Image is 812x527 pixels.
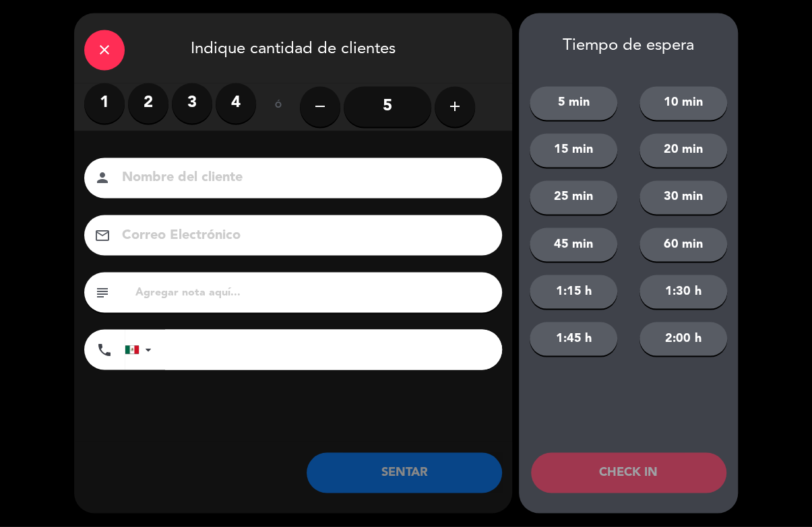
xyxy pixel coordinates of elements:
i: remove [312,99,328,115]
i: phone [96,342,113,358]
button: CHECK IN [531,453,726,493]
i: close [96,42,113,59]
i: person [94,170,111,186]
input: Correo Electrónico [121,224,485,248]
input: Agregar nota aquí... [134,283,492,302]
button: 1:45 h [530,322,617,356]
button: 45 min [530,228,617,262]
label: 2 [128,83,168,124]
input: Nombre del cliente [121,167,485,190]
label: 4 [216,83,256,124]
button: 10 min [639,87,727,120]
div: ó [256,83,300,131]
button: 20 min [639,134,727,168]
button: remove [300,87,340,127]
button: 1:15 h [530,275,617,309]
div: Indique cantidad de clientes [74,13,512,83]
button: 2:00 h [639,322,727,356]
i: email [94,227,111,244]
button: 25 min [530,181,617,215]
i: subject [94,285,111,301]
button: add [435,87,475,127]
label: 1 [84,83,125,124]
button: 15 min [530,134,617,168]
button: 60 min [639,228,727,262]
button: 1:30 h [639,275,727,309]
i: add [447,99,463,115]
div: Tiempo de espera [519,37,738,57]
button: 30 min [639,181,727,215]
button: SENTAR [307,453,502,493]
div: Mexico (México): +52 [125,330,156,370]
label: 3 [172,83,212,124]
button: 5 min [530,87,617,120]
